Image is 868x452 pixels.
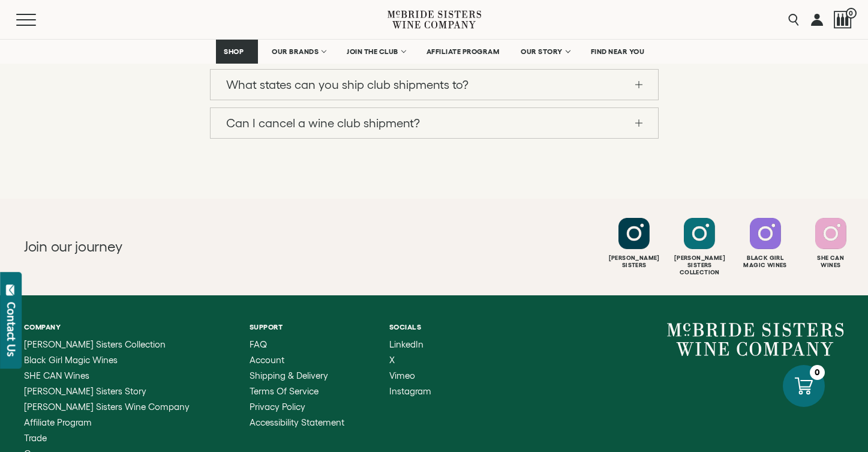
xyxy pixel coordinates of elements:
[224,47,244,56] span: SHOP
[24,433,205,443] a: Trade
[250,355,344,365] a: Account
[668,218,731,276] a: Follow McBride Sisters Collection on Instagram [PERSON_NAME] SistersCollection
[24,402,190,412] span: [PERSON_NAME] Sisters Wine Company
[24,340,205,349] a: McBride Sisters Collection
[24,418,205,427] a: Affiliate Program
[734,218,797,269] a: Follow Black Girl Magic Wines on Instagram Black GirlMagic Wines
[347,47,398,56] span: JOIN THE CLUB
[427,47,500,56] span: AFFILIATE PROGRAM
[583,40,653,64] a: FIND NEAR YOU
[24,237,393,256] h2: Join our journey
[24,370,89,381] span: SHE CAN Wines
[5,302,17,357] div: Contact Us
[24,355,118,365] span: Black Girl Magic Wines
[16,14,59,26] button: Mobile Menu Trigger
[250,417,344,427] span: Accessibility Statement
[272,47,319,56] span: OUR BRANDS
[250,371,344,381] a: Shipping & Delivery
[250,387,344,396] a: Terms of Service
[211,108,658,138] a: Can I cancel a wine club shipment?
[250,402,305,412] span: Privacy Policy
[24,433,47,443] span: Trade
[668,255,731,276] div: [PERSON_NAME] Sisters Collection
[513,40,577,64] a: OUR STORY
[250,355,284,365] span: Account
[389,370,415,381] span: Vimeo
[250,339,267,349] span: FAQ
[389,371,431,381] a: Vimeo
[591,47,645,56] span: FIND NEAR YOU
[24,339,166,349] span: [PERSON_NAME] Sisters Collection
[24,371,205,381] a: SHE CAN Wines
[810,365,825,380] div: 0
[846,8,857,19] span: 0
[24,386,146,396] span: [PERSON_NAME] Sisters Story
[339,40,413,64] a: JOIN THE CLUB
[603,255,665,269] div: [PERSON_NAME] Sisters
[521,47,563,56] span: OUR STORY
[603,218,665,269] a: Follow McBride Sisters on Instagram [PERSON_NAME]Sisters
[389,339,424,349] span: LinkedIn
[250,418,344,427] a: Accessibility Statement
[250,340,344,349] a: FAQ
[264,40,333,64] a: OUR BRANDS
[24,387,205,396] a: McBride Sisters Story
[24,355,205,365] a: Black Girl Magic Wines
[800,218,862,269] a: Follow SHE CAN Wines on Instagram She CanWines
[734,255,797,269] div: Black Girl Magic Wines
[211,70,658,100] a: What states can you ship club shipments to?
[389,386,431,396] span: Instagram
[419,40,507,64] a: AFFILIATE PROGRAM
[24,417,92,427] span: Affiliate Program
[800,255,862,269] div: She Can Wines
[389,355,431,365] a: X
[24,402,205,412] a: McBride Sisters Wine Company
[250,370,328,381] span: Shipping & Delivery
[216,40,258,64] a: SHOP
[389,387,431,396] a: Instagram
[389,355,395,365] span: X
[389,340,431,349] a: LinkedIn
[667,323,844,357] a: McBride Sisters Wine Company
[250,402,344,412] a: Privacy Policy
[250,386,319,396] span: Terms of Service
